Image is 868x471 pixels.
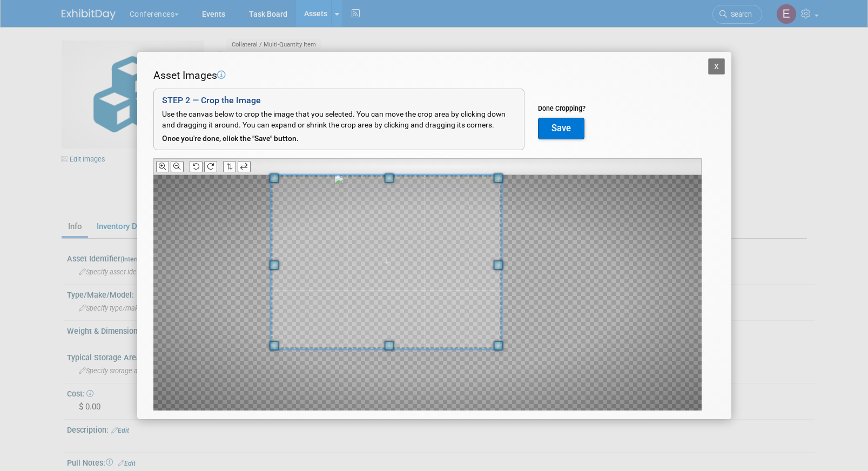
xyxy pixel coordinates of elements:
[708,58,725,75] button: X
[204,161,217,172] button: Rotate Clockwise
[190,161,203,172] button: Rotate Counter-clockwise
[538,118,584,139] button: Save
[223,161,236,172] button: Flip Vertically
[162,110,506,129] span: Use the canvas below to crop the image that you selected. You can move the crop area by clicking ...
[538,104,586,113] div: Done Cropping?
[162,95,516,107] div: STEP 2 — Crop the Image
[162,133,516,144] div: Once you're done, click the "Save" button.
[153,68,702,83] div: Asset Images
[156,161,169,172] button: Zoom In
[238,161,251,172] button: Flip Horizontally
[171,161,184,172] button: Zoom Out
